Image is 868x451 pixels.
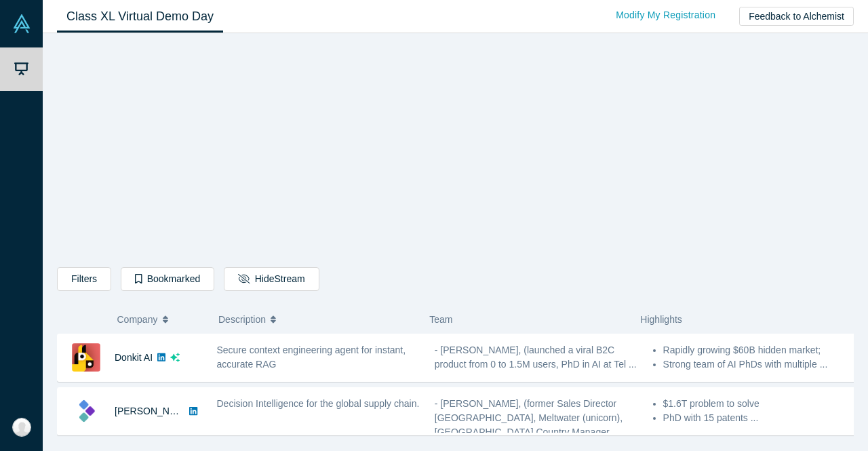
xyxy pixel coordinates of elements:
a: Class XL Virtual Demo Day [57,1,223,33]
button: HideStream [224,267,319,291]
button: Feedback to Alchemist [739,7,854,26]
button: Company [117,305,205,334]
button: Bookmarked [121,267,214,291]
li: PhD with 15 patents ... [663,411,856,425]
li: Strong team of AI PhDs with multiple ... [663,357,856,372]
img: Alchemist Vault Logo [12,14,31,33]
span: Highlights [640,314,682,325]
iframe: Alchemist Class XL Demo Day: Vault [267,44,645,257]
a: Donkit AI [115,352,153,363]
span: Company [117,305,158,334]
a: [PERSON_NAME] [115,406,193,416]
li: Rapidly growing $60B hidden market; [663,343,856,357]
span: Secure context engineering agent for instant, accurate RAG [217,345,406,370]
span: Description [218,305,266,334]
a: Modify My Registration [601,3,730,27]
button: Description [218,305,415,334]
span: - [PERSON_NAME], (launched a viral B2C product from 0 to 1.5M users, PhD in AI at Tel ... [435,345,637,370]
img: Kimaru AI's Logo [72,397,100,425]
span: Team [429,314,452,325]
svg: dsa ai sparkles [170,353,180,362]
span: Decision Intelligence for the global supply chain. [217,398,420,409]
li: $1.6T problem to solve [663,397,856,411]
button: Filters [57,267,111,291]
img: Donkit AI's Logo [72,343,100,372]
span: - [PERSON_NAME], (former Sales Director [GEOGRAPHIC_DATA], Meltwater (unicorn), [GEOGRAPHIC_DATA]... [435,398,623,437]
img: Chris Copeland's Account [12,418,31,437]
